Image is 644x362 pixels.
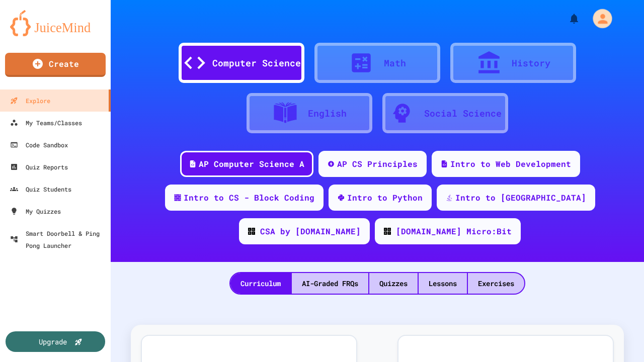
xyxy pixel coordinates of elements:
[260,225,361,237] div: CSA by [DOMAIN_NAME]
[230,273,291,294] div: Curriculum
[337,158,418,170] div: AP CS Principles
[468,273,524,294] div: Exercises
[10,227,107,251] div: Smart Doorbell & Ping Pong Launcher
[10,95,50,107] div: Explore
[5,53,106,77] a: Create
[184,192,314,204] div: Intro to CS - Block Coding
[602,322,634,352] iframe: chat widget
[199,158,304,170] div: AP Computer Science A
[369,273,418,294] div: Quizzes
[10,205,61,217] div: My Quizzes
[212,56,301,70] div: Computer Science
[10,139,68,151] div: Code Sandbox
[419,273,467,294] div: Lessons
[384,56,406,70] div: Math
[248,228,255,235] img: CODE_logo_RGB.png
[512,56,550,70] div: History
[424,107,502,120] div: Social Science
[450,158,571,170] div: Intro to Web Development
[455,192,586,204] div: Intro to [GEOGRAPHIC_DATA]
[308,107,347,120] div: English
[347,192,423,204] div: Intro to Python
[549,10,583,27] div: My Notifications
[560,278,634,321] iframe: chat widget
[39,336,67,347] div: Upgrade
[292,273,368,294] div: AI-Graded FRQs
[384,228,391,235] img: CODE_logo_RGB.png
[10,161,68,173] div: Quiz Reports
[396,225,512,237] div: [DOMAIN_NAME] Micro:Bit
[582,7,615,31] div: My Account
[10,10,101,36] img: logo-orange.svg
[10,117,82,129] div: My Teams/Classes
[10,183,71,195] div: Quiz Students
